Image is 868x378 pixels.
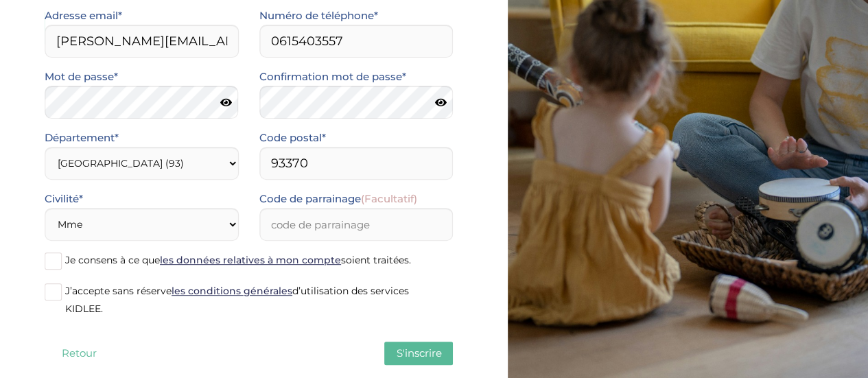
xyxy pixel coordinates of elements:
span: S'inscrire [396,346,441,359]
span: (Facultatif) [361,192,417,205]
label: Adresse email* [45,7,122,25]
label: Civilité* [45,190,83,208]
label: Mot de passe* [45,68,118,86]
button: Retour [45,342,113,365]
label: Département* [45,129,119,147]
label: Confirmation mot de passe* [259,68,406,86]
label: Code de parrainage [259,190,417,208]
input: Email [45,25,239,58]
span: J’accepte sans réserve d’utilisation des services KIDLEE. [65,285,409,315]
input: code de parrainage [259,208,454,241]
label: Code postal* [259,129,326,147]
label: Numéro de téléphone* [259,7,378,25]
input: Numero de telephone [259,25,454,58]
a: les conditions générales [172,285,292,297]
button: S'inscrire [384,342,453,365]
span: Je consens à ce que soient traitées. [65,254,411,266]
a: les données relatives à mon compte [160,254,341,266]
input: Code postal [259,147,454,180]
